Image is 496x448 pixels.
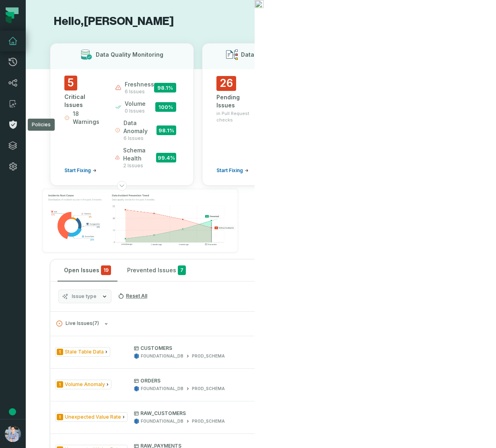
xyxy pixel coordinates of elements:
span: in Pull Request checks [216,110,253,123]
div: Tooltip anchor [9,408,16,415]
span: Issue type [72,293,97,300]
span: 100 % [155,102,176,112]
div: PROD_SCHEMA [192,418,225,424]
p: RAW_CUSTOMERS [134,410,252,417]
span: 98.1 % [156,125,176,135]
span: Severity [57,349,63,355]
a: Start Fixing [64,167,97,174]
button: Prevented Issues [121,259,192,281]
div: Critical Issues [64,93,101,109]
img: avatar of Alon Nafta [5,426,21,442]
span: volume [125,100,146,108]
span: critical issues and errors combined [101,265,111,275]
span: schema health [123,146,156,162]
span: 99.4 % [156,153,176,162]
div: PROD_SCHEMA [192,386,225,392]
div: Pending Issues [216,93,253,109]
img: Top graphs 1 [34,180,247,261]
span: 7 [178,265,186,275]
span: 0 issues [125,108,146,114]
div: PROD_SCHEMA [192,353,225,359]
span: Issue Type [55,412,128,422]
h1: Hello, [PERSON_NAME] [50,14,231,29]
p: ORDERS [134,378,252,384]
span: Severity [57,414,63,420]
span: data anomaly [123,119,156,135]
button: Data Incident Prevention26Pending Issuesin Pull Request checksStart Fixing8Issues PreventedIn the... [202,43,335,186]
a: Start Fixing [216,167,249,174]
span: Severity [57,381,63,388]
h3: Data Incident Prevention [241,51,312,59]
span: 5 [64,76,77,90]
span: 26 [216,76,236,91]
span: 18 Warnings [73,110,101,126]
p: CUSTOMERS [134,345,252,351]
span: freshness [125,80,154,88]
span: Live Issues ( 7 ) [56,321,99,327]
button: Reset All [115,290,150,302]
span: 98.1 % [154,83,176,92]
div: Policies [28,119,55,131]
button: Data Quality Monitoring5Critical Issues18 WarningsStart Fixingfreshness6 issues98.1%volume0 issue... [50,43,194,186]
div: FOUNDATIONAL_DB [141,418,183,424]
span: Issue Type [55,347,110,357]
button: Issue type [58,290,111,303]
span: Issue Type [55,380,111,390]
span: 6 issues [123,135,156,142]
div: FOUNDATIONAL_DB [141,386,183,392]
button: Open Issues [58,259,117,281]
span: 2 issues [123,162,156,169]
span: 6 issues [125,88,154,95]
span: Start Fixing [216,167,243,174]
button: Live Issues(7) [56,321,253,327]
h3: Data Quality Monitoring [96,51,163,59]
span: Start Fixing [64,167,91,174]
div: FOUNDATIONAL_DB [141,353,183,359]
